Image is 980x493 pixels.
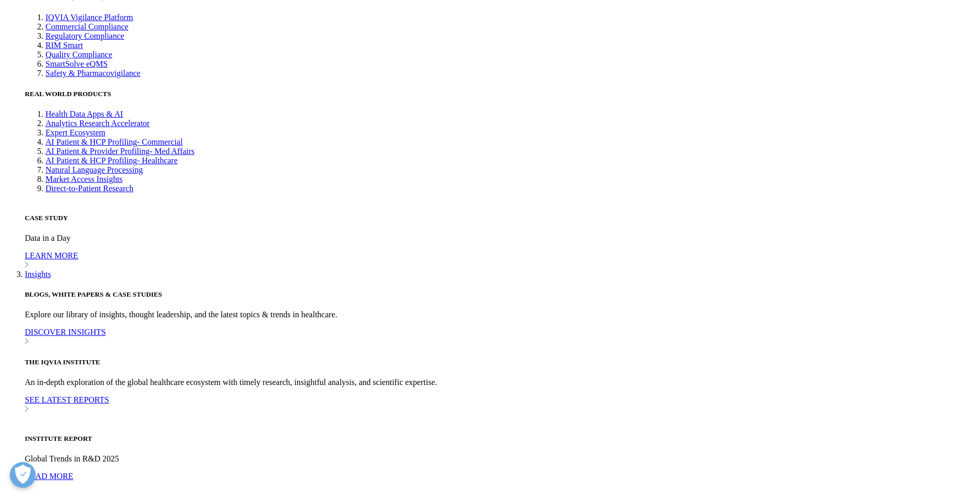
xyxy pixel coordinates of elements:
[45,69,141,78] a: Safety & Pharmacovigilance
[25,454,976,464] p: Global Trends in R&D 2025
[25,472,976,490] a: READ MORE
[45,59,107,68] a: SmartSolve eQMS
[45,175,122,183] a: Market Access Insights
[45,156,178,165] a: AI Patient & HCP Profiling- Healthcare​
[45,184,133,193] a: Direct-to-Patient Research
[45,32,124,40] a: Regulatory Compliance
[45,22,128,31] a: Commercial Compliance
[25,395,976,414] a: SEE LATEST REPORTS
[10,462,36,488] button: Open Preferences
[25,270,51,279] a: Insights
[25,328,976,346] a: DISCOVER INSIGHTS
[45,128,105,137] a: Expert Ecosystem​
[45,50,112,59] a: Quality Compliance
[25,234,976,243] p: Data in a Day
[45,119,150,128] a: Analytics Research Accelerator​
[25,358,976,366] h5: THE IQVIA INSTITUTE
[25,310,976,319] p: Explore our library of insights, thought leadership, and the latest topics & trends in healthcare.
[25,90,976,98] h5: REAL WORLD PRODUCTS
[45,13,133,22] a: IQVIA Vigilance Platform
[25,214,976,222] h5: CASE STUDY
[25,290,976,299] h5: BLOGS, WHITE PAPERS & CASE STUDIES
[45,137,183,146] a: AI Patient & HCP Profiling- Commercial
[45,41,83,50] a: RIM Smart
[45,165,143,174] a: Natural Language Processing
[25,435,976,443] h5: INSTITUTE REPORT
[45,147,195,156] a: AI Patient & Provider Profiling- Med Affairs​
[45,110,123,118] a: Health Data Apps & AI
[25,378,976,387] p: An in-depth exploration of the global healthcare ecosystem with timely research, insightful analy...
[25,251,976,270] a: LEARN MORE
